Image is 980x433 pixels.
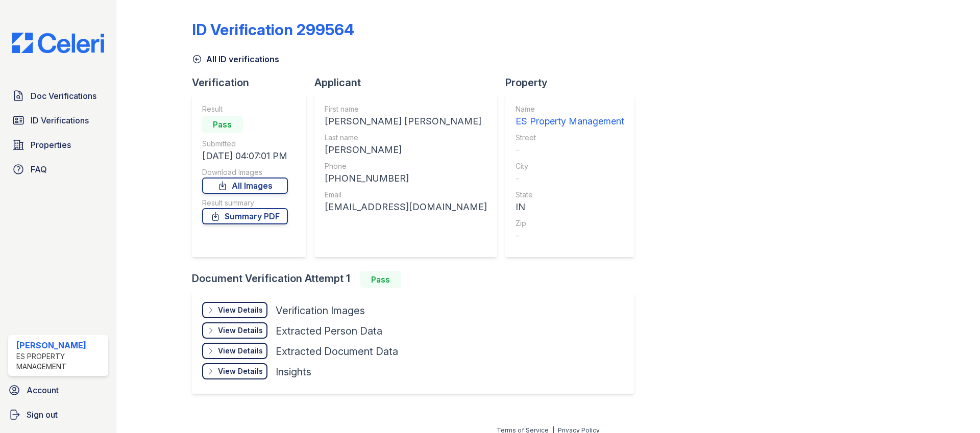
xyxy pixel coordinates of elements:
a: FAQ [8,159,108,180]
div: Verification Images [276,303,365,318]
img: CE_Logo_Blue-a8612792a0a2168367f1c8372b55b34899dd931a85d93a1a3d3e32e68fde9ad4.png [4,33,112,53]
span: Doc Verifications [31,90,96,102]
a: Sign out [4,404,112,425]
div: View Details [218,366,263,376]
div: Download Images [202,167,288,177]
a: Doc Verifications [8,86,108,106]
span: ID Verifications [31,114,89,126]
span: Sign out [27,409,58,421]
div: [PHONE_NUMBER] [325,171,487,186]
div: Email [325,190,487,200]
div: City [516,161,624,171]
div: Result [202,104,288,114]
span: Properties [31,139,71,151]
div: Document Verification Attempt 1 [192,271,643,288]
a: Summary PDF [202,208,288,224]
div: Extracted Person Data [276,324,382,338]
a: All ID verifications [192,53,279,65]
div: Result summary [202,198,288,208]
div: Applicant [314,75,505,90]
a: All Images [202,177,288,194]
div: Extracted Document Data [276,344,398,359]
div: ES Property Management [516,114,624,129]
div: Pass [202,116,243,133]
div: [PERSON_NAME] [325,143,487,157]
div: [PERSON_NAME] [16,339,104,351]
div: View Details [218,325,263,336]
div: [PERSON_NAME] [PERSON_NAME] [325,114,487,129]
div: Submitted [202,139,288,149]
a: Name ES Property Management [516,104,624,129]
div: [DATE] 04:07:01 PM [202,149,288,163]
div: View Details [218,346,263,356]
div: Last name [325,133,487,143]
div: Phone [325,161,487,171]
div: ES Property Management [16,351,104,372]
a: Account [4,380,112,400]
div: ID Verification 299564 [192,20,354,39]
a: Properties [8,135,108,155]
div: Verification [192,75,314,90]
div: - [516,171,624,186]
div: IN [516,200,624,214]
div: [EMAIL_ADDRESS][DOMAIN_NAME] [325,200,487,214]
div: Zip [516,218,624,228]
div: Street [516,133,624,143]
a: ID Verifications [8,110,108,131]
div: Property [505,75,643,90]
div: Insights [276,365,311,379]
span: Account [27,384,59,396]
div: Pass [360,271,401,288]
div: View Details [218,305,263,315]
div: - [516,228,624,243]
div: Name [516,104,624,114]
span: FAQ [31,163,47,175]
div: - [516,143,624,157]
div: First name [325,104,487,114]
div: State [516,190,624,200]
